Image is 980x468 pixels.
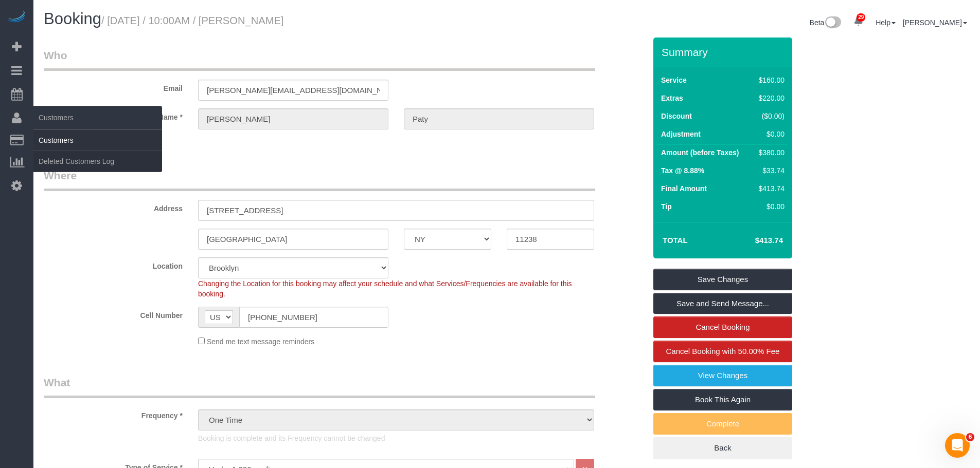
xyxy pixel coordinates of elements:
a: Deleted Customers Log [33,151,162,172]
a: Cancel Booking with 50.00% Fee [653,341,792,362]
label: Tax @ 8.88% [661,165,704,176]
span: 6 [966,433,974,441]
small: / [DATE] / 10:00AM / [PERSON_NAME] [101,15,283,26]
ul: Customers [33,129,162,172]
label: Cell Number [36,307,190,321]
label: Location [36,257,190,271]
label: Tip [661,201,672,212]
input: Zip Code [507,229,594,250]
label: Email [36,80,190,93]
input: City [198,229,388,250]
img: New interface [824,16,841,30]
label: Final Amount [661,183,707,194]
span: Booking [44,10,101,28]
label: Discount [661,111,692,121]
label: Address [36,200,190,214]
a: Beta [810,18,842,27]
h4: $413.74 [724,236,783,245]
legend: Who [44,48,595,71]
input: Cell Number [239,307,388,328]
img: Automaid Logo [6,10,27,25]
input: Last Name [404,108,594,129]
div: $0.00 [755,201,785,212]
label: Amount (before Taxes) [661,147,739,158]
span: 29 [857,13,865,22]
legend: What [44,375,595,398]
a: Back [653,437,792,459]
a: Save and Send Message... [653,293,792,314]
a: Customers [33,130,162,151]
span: Customers [33,106,162,129]
a: Cancel Booking [653,316,792,338]
div: $0.00 [755,129,785,139]
label: Frequency * [36,407,190,421]
div: $33.74 [755,165,785,176]
legend: Where [44,168,595,191]
input: Email [198,80,388,101]
div: $160.00 [755,75,785,85]
span: Send me text message reminders [207,338,314,346]
div: $380.00 [755,147,785,158]
label: Adjustment [661,129,701,139]
iframe: Intercom live chat [945,433,970,458]
p: Booking is complete and its Frequency cannot be changed [198,433,594,443]
div: ($0.00) [755,111,785,121]
a: Help [876,18,896,27]
a: Book This Again [653,389,792,410]
span: Cancel Booking with 50.00% Fee [666,347,780,355]
h3: Summary [662,46,787,58]
label: Service [661,75,687,85]
label: Extras [661,93,683,103]
div: $413.74 [755,183,785,194]
span: Changing the Location for this booking may affect your schedule and what Services/Frequencies are... [198,279,572,298]
strong: Total [663,236,688,245]
a: 29 [848,10,868,33]
a: [PERSON_NAME] [903,18,967,27]
div: $220.00 [755,93,785,103]
input: First Name [198,108,388,129]
a: Save Changes [653,269,792,290]
a: View Changes [653,365,792,386]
